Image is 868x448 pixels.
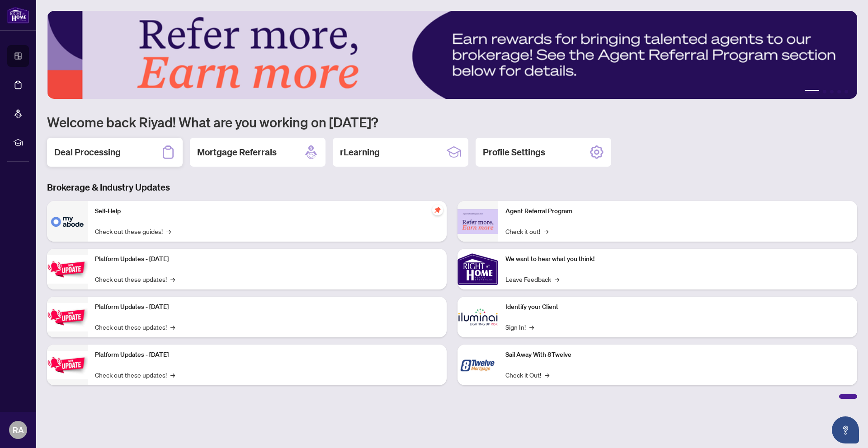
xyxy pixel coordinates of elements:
span: RA [13,424,24,436]
span: → [166,226,171,236]
img: Platform Updates - July 21, 2025 [47,255,88,284]
a: Check out these guides!→ [95,226,171,236]
img: Platform Updates - June 23, 2025 [47,351,88,379]
span: → [529,322,534,332]
p: We want to hear what you think! [505,254,850,264]
a: Sign In!→ [505,322,534,332]
p: Self-Help [95,206,439,216]
button: 5 [844,90,848,93]
a: Check out these updates!→ [95,274,175,284]
img: logo [7,7,29,23]
a: Check out these updates!→ [95,322,175,332]
button: 2 [823,90,826,93]
h2: Mortgage Referrals [197,146,277,159]
a: Check out these updates!→ [95,370,175,380]
h2: Profile Settings [483,146,545,159]
img: We want to hear what you think! [458,249,498,289]
img: Slide 0 [47,11,857,99]
span: → [170,322,175,332]
a: Check it Out!→ [505,370,549,380]
button: 1 [805,90,819,93]
p: Platform Updates - [DATE] [95,254,439,264]
p: Identify your Client [505,302,850,312]
p: Platform Updates - [DATE] [95,302,439,312]
span: pushpin [432,205,443,215]
button: 4 [837,90,841,93]
span: → [555,274,559,284]
p: Sail Away With 8Twelve [505,350,850,360]
span: → [170,274,175,284]
img: Agent Referral Program [458,209,498,234]
span: → [170,370,175,380]
h3: Brokerage & Industry Updates [47,181,857,194]
img: Sail Away With 8Twelve [458,345,498,385]
img: Identify your Client [458,297,498,337]
a: Leave Feedback→ [505,274,559,284]
button: 3 [830,90,834,93]
h2: rLearning [340,146,380,159]
h1: Welcome back Riyad! What are you working on [DATE]? [47,113,857,131]
p: Platform Updates - [DATE] [95,350,439,360]
span: → [545,370,549,380]
span: → [544,226,548,236]
p: Agent Referral Program [505,206,850,216]
a: Check it out!→ [505,226,548,236]
img: Self-Help [47,201,88,242]
img: Platform Updates - July 8, 2025 [47,303,88,331]
button: Open asap [832,416,859,443]
h2: Deal Processing [54,146,121,159]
